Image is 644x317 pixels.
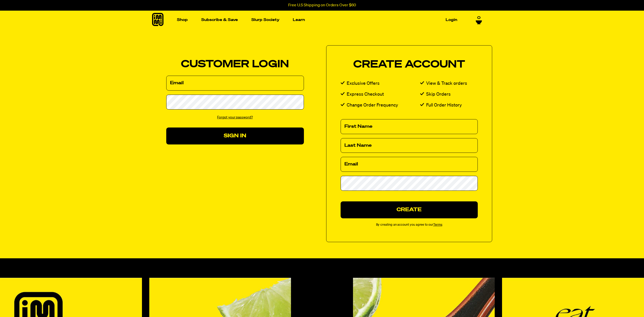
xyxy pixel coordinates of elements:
[476,16,482,24] a: 0
[249,16,281,24] a: Slurp Society
[444,16,459,24] a: Login
[341,119,478,134] input: First Name
[341,102,420,109] li: Change Order Frequency
[217,116,253,119] a: Forgot your password?
[166,76,304,91] input: Email
[166,128,304,144] button: Sign In
[341,60,478,70] h2: Create Account
[341,138,478,153] input: Last Name
[341,80,420,87] li: Exclusive Offers
[199,16,240,24] a: Subscribe & Save
[341,201,478,218] button: Create
[166,59,304,70] h2: Customer Login
[341,157,478,172] input: Email
[420,80,478,87] li: View & Track orders
[288,3,356,8] p: Free U.S Shipping on Orders Over $60
[420,91,478,98] li: Skip Orders
[477,16,481,20] span: 0
[175,16,190,24] a: Shop
[341,222,478,228] small: By creating an account you agree to our
[433,223,442,226] a: Terms
[420,102,478,109] li: Full Order History
[341,91,420,98] li: Express Checkout
[175,11,459,29] nav: Main navigation
[291,16,307,24] a: Learn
